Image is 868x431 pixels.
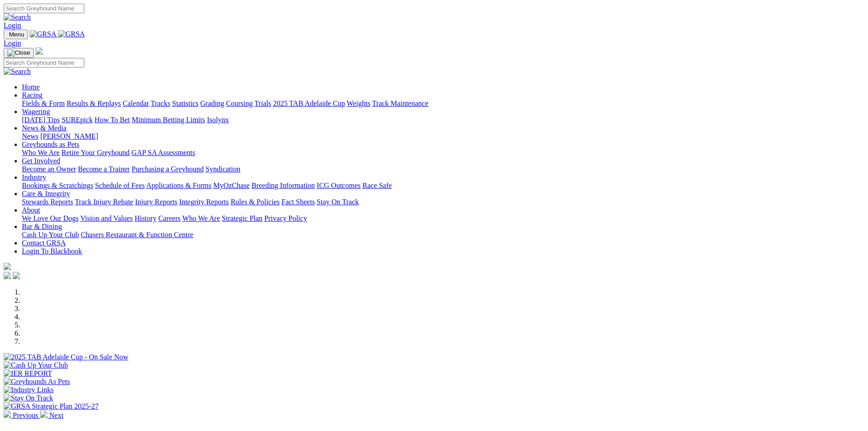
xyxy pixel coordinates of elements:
[158,214,180,222] a: Careers
[347,99,370,107] a: Weights
[4,4,84,13] input: Search
[22,198,73,206] a: Stewards Reports
[264,214,307,222] a: Privacy Policy
[132,116,205,124] a: Minimum Betting Limits
[4,369,52,378] img: IER REPORT
[22,214,78,222] a: We Love Our Dogs
[22,99,65,107] a: Fields & Form
[132,149,195,156] a: GAP SA Assessments
[40,411,63,419] a: Next
[9,31,24,38] span: Menu
[4,39,21,47] a: Login
[22,173,46,181] a: Industry
[123,99,149,107] a: Calendar
[4,378,70,386] img: Greyhounds As Pets
[22,231,79,239] a: Cash Up Your Club
[22,124,67,132] a: News & Media
[13,411,38,419] span: Previous
[254,99,271,107] a: Trials
[22,182,864,190] div: Industry
[231,198,280,206] a: Rules & Policies
[80,214,133,222] a: Vision and Values
[252,182,315,189] a: Breeding Information
[30,30,56,38] img: GRSA
[4,394,53,402] img: Stay On Track
[22,214,864,223] div: About
[22,132,38,140] a: News
[78,165,130,173] a: Become a Trainer
[95,116,130,124] a: How To Bet
[22,206,40,214] a: About
[22,247,82,255] a: Login To Blackbook
[58,30,85,38] img: GRSA
[95,182,144,189] a: Schedule of Fees
[22,182,93,189] a: Bookings & Scratchings
[4,263,11,270] img: logo-grsa-white.png
[22,91,42,99] a: Racing
[62,116,92,124] a: SUREpick
[4,30,28,39] button: Toggle navigation
[40,132,98,140] a: [PERSON_NAME]
[207,116,229,124] a: Isolynx
[67,99,121,107] a: Results & Replays
[22,149,864,157] div: Greyhounds as Pets
[134,214,156,222] a: History
[22,190,70,197] a: Care & Integrity
[172,99,199,107] a: Statistics
[205,165,240,173] a: Syndication
[4,21,21,29] a: Login
[222,214,262,222] a: Strategic Plan
[317,182,360,189] a: ICG Outcomes
[151,99,170,107] a: Tracks
[182,214,220,222] a: Who We Are
[4,402,98,410] img: GRSA Strategic Plan 2025-27
[132,165,204,173] a: Purchasing a Greyhound
[4,386,54,394] img: Industry Links
[75,198,133,206] a: Track Injury Rebate
[22,116,864,124] div: Wagering
[4,411,40,419] a: Previous
[146,182,211,189] a: Applications & Forms
[22,223,62,230] a: Bar & Dining
[179,198,229,206] a: Integrity Reports
[7,49,30,57] img: Close
[200,99,224,107] a: Grading
[4,272,11,279] img: facebook.svg
[135,198,177,206] a: Injury Reports
[372,99,428,107] a: Track Maintenance
[13,272,20,279] img: twitter.svg
[317,198,359,206] a: Stay On Track
[40,410,47,418] img: chevron-right-pager-white.svg
[49,411,63,419] span: Next
[4,58,84,68] input: Search
[22,132,864,140] div: News & Media
[273,99,345,107] a: 2025 TAB Adelaide Cup
[22,157,60,165] a: Get Involved
[81,231,193,239] a: Chasers Restaurant & Function Centre
[22,140,79,148] a: Greyhounds as Pets
[22,231,864,239] div: Bar & Dining
[22,239,66,247] a: Contact GRSA
[22,99,864,108] div: Racing
[62,149,130,156] a: Retire Your Greyhound
[4,361,68,369] img: Cash Up Your Club
[22,149,60,156] a: Who We Are
[22,198,864,206] div: Care & Integrity
[22,83,40,91] a: Home
[282,198,315,206] a: Fact Sheets
[36,47,43,55] img: logo-grsa-white.png
[4,13,31,21] img: Search
[4,68,31,76] img: Search
[4,48,34,58] button: Toggle navigation
[22,165,76,173] a: Become an Owner
[22,108,50,115] a: Wagering
[22,116,60,124] a: [DATE] Tips
[226,99,253,107] a: Coursing
[4,410,11,418] img: chevron-left-pager-white.svg
[4,353,128,361] img: 2025 TAB Adelaide Cup - On Sale Now
[22,165,864,173] div: Get Involved
[213,182,250,189] a: MyOzChase
[362,182,391,189] a: Race Safe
